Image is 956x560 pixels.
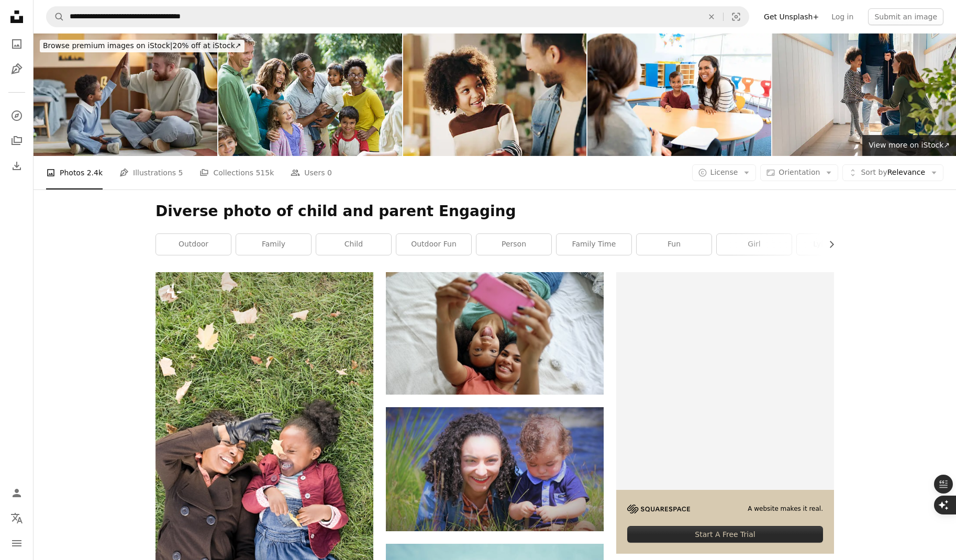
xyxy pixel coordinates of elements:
[861,168,887,176] span: Sort by
[779,168,820,176] span: Orientation
[199,156,274,189] a: Collections 515k
[627,505,690,513] img: file-1705255347840-230a6ab5bca9image
[386,272,604,395] img: Two friends taking a selfie on a bed
[637,234,712,255] a: fun
[255,167,274,178] span: 515k
[6,533,27,554] button: Menu
[6,483,27,503] a: Log in / Sign up
[6,130,27,151] a: Collections
[43,41,172,50] span: Browse premium images on iStock |
[862,135,956,156] a: View more on iStock↗
[386,328,604,338] a: Two friends taking a selfie on a bed
[869,141,950,149] span: View more on iStock ↗
[316,234,391,255] a: child
[47,7,64,27] button: Search Unsplash
[6,508,27,529] button: Language
[40,40,244,52] div: 20% off at iStock ↗
[587,33,771,156] img: Cute boy watches mom and teacher in meeting
[700,7,723,27] button: Clear
[46,6,749,27] form: Find visuals sitewide
[760,164,838,181] button: Orientation
[627,526,823,543] div: Start A Free Trial
[6,105,27,126] a: Explore
[748,505,823,513] span: A website makes it real.
[386,464,604,474] a: smiling girl in blue shirt standing on green grass field during daytime
[772,33,956,156] img: Preschool teacher warmly welcomes a child and her mother at the entrance, creating a friendly and...
[476,234,551,255] a: person
[868,8,943,25] button: Submit an image
[822,234,834,255] button: scroll list to the right
[6,33,27,54] a: Photos
[291,156,332,189] a: Users 0
[34,33,217,156] img: Preschool Adopted Black Boy Giving High Five to Smiling Dad Rejoicing at Game Win Indoors
[327,167,332,178] span: 0
[758,8,825,25] a: Get Unsplash+
[236,234,311,255] a: family
[557,234,631,255] a: family time
[34,33,251,59] a: Browse premium images on iStock|20% off at iStock↗
[218,33,402,156] img: Group with tour guide
[842,164,943,181] button: Sort byRelevance
[797,234,872,255] a: lying down
[710,168,738,176] span: License
[119,156,183,189] a: Illustrations 5
[155,430,373,440] a: a woman and a child laying in the grass
[692,164,757,181] button: License
[724,7,749,27] button: Visual search
[156,234,231,255] a: outdoor
[179,167,183,178] span: 5
[396,234,471,255] a: outdoor fun
[616,272,834,554] a: A website makes it real.Start A Free Trial
[403,33,587,156] img: Dinner, happy and father with child in home for family brunch, conversation and bonding at dining...
[6,155,27,176] a: Download History
[155,202,834,221] h1: Diverse photo of child and parent Engaging
[861,167,925,178] span: Relevance
[825,8,860,25] a: Log in
[717,234,792,255] a: girl
[6,59,27,80] a: Illustrations
[386,407,604,531] img: smiling girl in blue shirt standing on green grass field during daytime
